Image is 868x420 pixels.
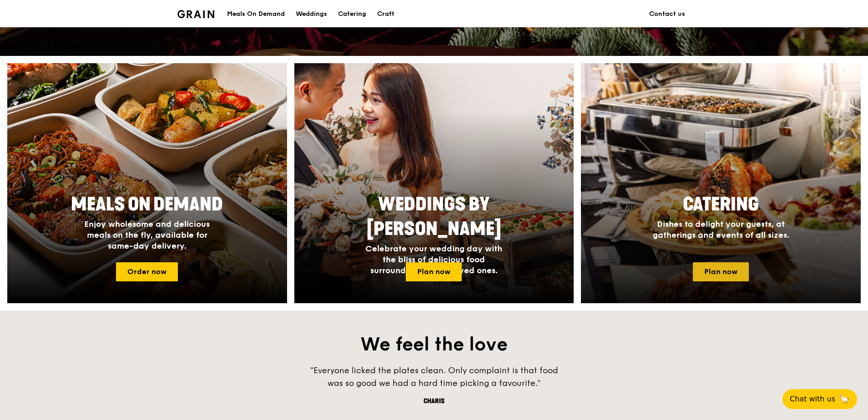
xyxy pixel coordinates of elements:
a: Plan now [406,262,462,281]
a: Craft [372,0,400,28]
span: 🦙 [839,394,850,405]
span: Meals On Demand [71,194,223,215]
span: Dishes to delight your guests, at gatherings and events of all sizes. [653,219,789,240]
a: Contact us [644,0,691,28]
span: Enjoy wholesome and delicious meals on the fly, available for same-day delivery. [84,219,210,251]
span: Catering [683,194,759,215]
a: Weddings [290,0,333,28]
img: Grain [177,10,214,18]
div: Catering [338,0,366,28]
img: meals-on-demand-card.d2b6f6db.png [7,63,287,303]
span: Celebrate your wedding day with the bliss of delicious food surrounded by your loved ones. [365,244,502,275]
div: Weddings [296,0,327,28]
a: Meals On DemandEnjoy wholesome and delicious meals on the fly, available for same-day delivery.Or... [7,63,287,303]
a: CateringDishes to delight your guests, at gatherings and events of all sizes.Plan now [581,63,861,303]
div: Craft [377,0,394,28]
a: Weddings by [PERSON_NAME]Celebrate your wedding day with the bliss of delicious food surrounded b... [294,63,574,303]
a: Catering [333,0,372,28]
button: Chat with us🦙 [782,389,857,409]
span: Weddings by [PERSON_NAME] [367,194,501,240]
div: "Everyone licked the plates clean. Only complaint is that food was so good we had a hard time pic... [298,364,570,390]
div: Meals On Demand [227,0,285,28]
img: weddings-card.4f3003b8.jpg [294,63,574,303]
a: Order now [116,262,178,281]
span: Chat with us [790,394,835,405]
div: Charis [298,397,570,406]
a: Plan now [693,262,749,281]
